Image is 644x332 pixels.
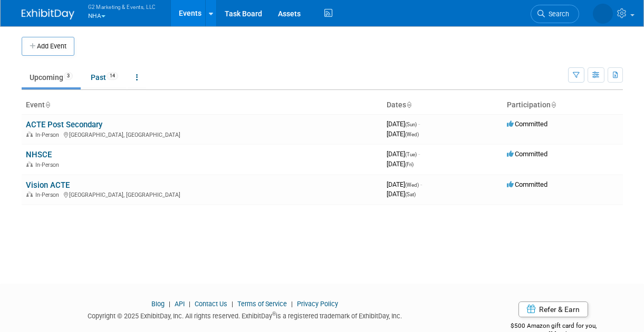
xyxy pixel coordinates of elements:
[387,150,420,158] span: [DATE]
[289,300,295,308] span: |
[387,120,420,128] span: [DATE]
[382,96,503,114] th: Dates
[22,37,74,56] button: Add Event
[88,2,156,12] span: G2 Marketing & Events, LLC
[420,180,422,188] span: -
[272,311,276,317] sup: ®
[387,160,414,168] span: [DATE]
[22,9,74,19] img: ExhibitDay
[26,192,33,197] img: In-Person Event
[551,100,556,109] a: Sort by Participation Type
[405,182,419,188] span: (Wed)
[507,180,547,188] span: Committed
[22,96,382,114] th: Event
[26,150,52,159] a: NHSCE
[166,300,173,308] span: |
[387,180,422,188] span: [DATE]
[531,5,579,23] a: Search
[405,122,417,127] span: (Sun)
[405,132,419,137] span: (Wed)
[297,300,338,308] a: Privacy Policy
[107,72,118,80] span: 14
[45,100,50,109] a: Sort by Event Name
[35,192,62,198] span: In-Person
[26,132,33,137] img: In-Person Event
[237,300,287,308] a: Terms of Service
[545,10,569,18] span: Search
[26,180,70,190] a: Vision ACTE
[64,72,73,80] span: 3
[151,300,165,308] a: Blog
[186,300,193,308] span: |
[418,120,420,128] span: -
[229,300,236,308] span: |
[418,150,420,158] span: -
[26,162,33,167] img: In-Person Event
[405,192,416,197] span: (Sat)
[503,96,623,114] th: Participation
[387,190,416,198] span: [DATE]
[507,120,547,128] span: Committed
[35,132,62,138] span: In-Person
[518,301,588,317] a: Refer & Earn
[406,100,411,109] a: Sort by Start Date
[83,67,126,87] a: Past14
[593,4,613,24] img: Erica Modica
[195,300,227,308] a: Contact Us
[26,130,378,138] div: [GEOGRAPHIC_DATA], [GEOGRAPHIC_DATA]
[22,309,469,321] div: Copyright © 2025 ExhibitDay, Inc. All rights reserved. ExhibitDay is a registered trademark of Ex...
[175,300,185,308] a: API
[405,162,414,167] span: (Fri)
[22,67,81,87] a: Upcoming3
[387,130,419,138] span: [DATE]
[35,162,62,168] span: In-Person
[26,190,378,198] div: [GEOGRAPHIC_DATA], [GEOGRAPHIC_DATA]
[405,152,417,157] span: (Tue)
[26,120,102,129] a: ACTE Post Secondary
[507,150,547,158] span: Committed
